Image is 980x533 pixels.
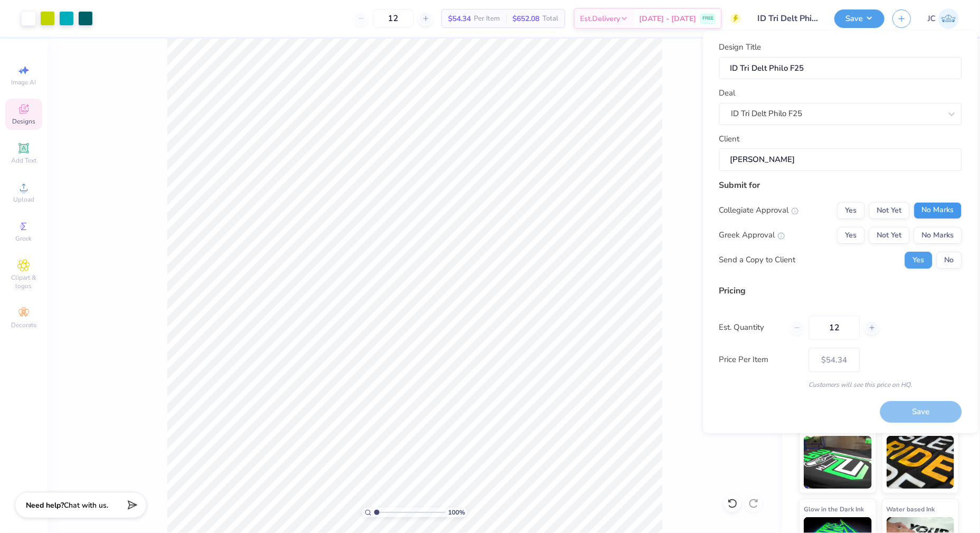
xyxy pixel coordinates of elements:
span: Add Text [11,156,36,165]
button: No [937,252,962,269]
span: $652.08 [512,13,539,24]
button: Yes [905,252,933,269]
span: Clipart & logos [5,273,42,290]
button: Yes [838,202,865,219]
span: 100 % [448,508,465,517]
span: $54.34 [448,13,471,24]
span: Total [543,13,558,24]
input: e.g. Ethan Linker [719,148,962,171]
div: Pricing [719,284,962,297]
strong: Need help? [26,500,64,510]
button: No Marks [914,227,962,244]
div: Submit for [719,179,962,192]
label: Design Title [719,41,762,53]
span: FREE [702,15,713,22]
span: Image AI [12,78,36,87]
span: Glow in the Dark Ink [804,503,864,515]
input: Untitled Design [749,8,826,29]
span: Decorate [11,321,36,329]
button: Not Yet [869,227,910,244]
label: Price Per Item [719,354,801,366]
button: Yes [838,227,865,244]
label: Deal [719,87,736,99]
span: [DATE] - [DATE] [639,13,696,24]
img: Jovie Chen [938,8,959,29]
span: Per Item [474,13,500,24]
span: JC [928,13,936,25]
span: Greek [16,234,32,243]
input: – – [373,9,414,28]
img: Metallic & Glitter Ink [887,436,955,489]
div: Collegiate Approval [719,204,799,216]
img: Neon Ink [804,436,872,489]
div: Send a Copy to Client [719,254,796,266]
span: Water based Ink [887,503,935,515]
span: Chat with us. [64,500,108,510]
span: Designs [12,117,35,126]
button: Not Yet [869,202,910,219]
input: – – [809,316,860,340]
div: Customers will see this price on HQ. [719,380,962,389]
div: Greek Approval [719,229,785,241]
label: Client [719,133,740,145]
button: No Marks [914,202,962,219]
button: Save [834,9,884,28]
label: Est. Quantity [719,321,782,334]
span: Upload [13,195,34,204]
span: Est. Delivery [580,13,620,24]
a: JC [928,8,959,29]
